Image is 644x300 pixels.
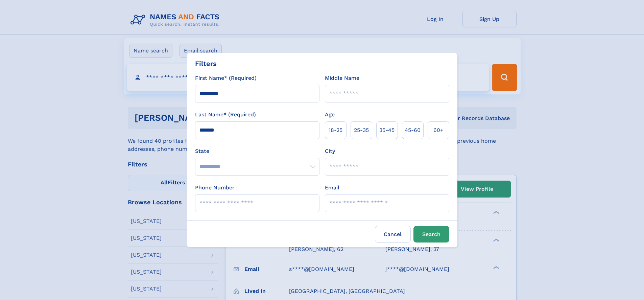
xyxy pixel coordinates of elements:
[325,147,335,155] label: City
[405,126,421,134] span: 45‑60
[195,111,256,119] label: Last Name* (Required)
[195,59,217,69] div: Filters
[325,184,339,192] label: Email
[375,226,411,243] label: Cancel
[325,74,359,82] label: Middle Name
[379,126,395,134] span: 35‑45
[195,184,235,192] label: Phone Number
[329,126,342,134] span: 18‑25
[433,126,444,134] span: 60+
[325,111,335,119] label: Age
[413,226,449,243] button: Search
[354,126,369,134] span: 25‑35
[195,74,257,82] label: First Name* (Required)
[195,147,319,155] label: State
